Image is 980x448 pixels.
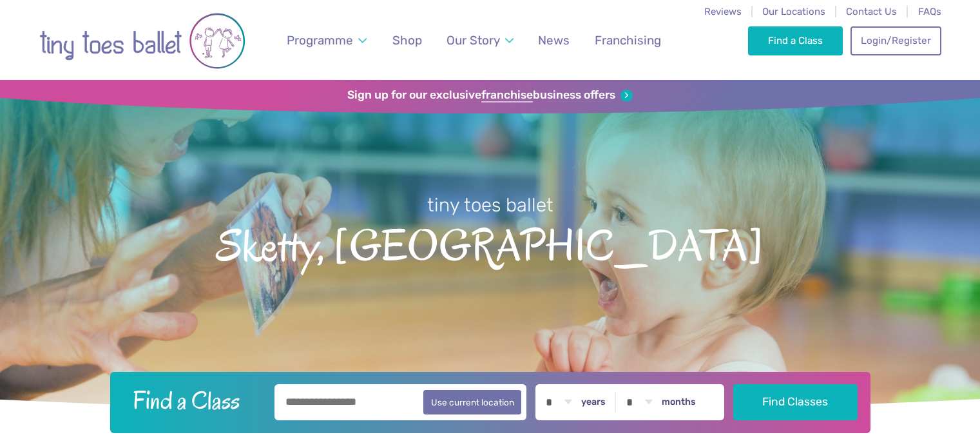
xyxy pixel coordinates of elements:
[595,33,661,48] span: Franchising
[918,6,941,17] a: FAQs
[347,88,633,102] a: Sign up for our exclusivefranchisebusiness offers
[392,33,422,48] span: Shop
[850,26,941,55] a: Login/Register
[704,6,742,17] a: Reviews
[423,390,522,414] button: Use current location
[748,26,843,55] a: Find a Class
[581,396,606,408] label: years
[481,88,533,102] strong: franchise
[532,25,576,55] a: News
[287,33,353,48] span: Programme
[538,33,570,48] span: News
[280,25,372,55] a: Programme
[39,8,245,73] img: tiny toes ballet
[122,384,265,416] h2: Find a Class
[447,33,500,48] span: Our Story
[23,218,957,270] span: Sketty, [GEOGRAPHIC_DATA]
[440,25,519,55] a: Our Story
[588,25,667,55] a: Franchising
[662,396,696,408] label: months
[846,6,897,17] a: Contact Us
[762,6,825,17] a: Our Locations
[733,384,858,420] button: Find Classes
[386,25,428,55] a: Shop
[427,194,553,216] small: tiny toes ballet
